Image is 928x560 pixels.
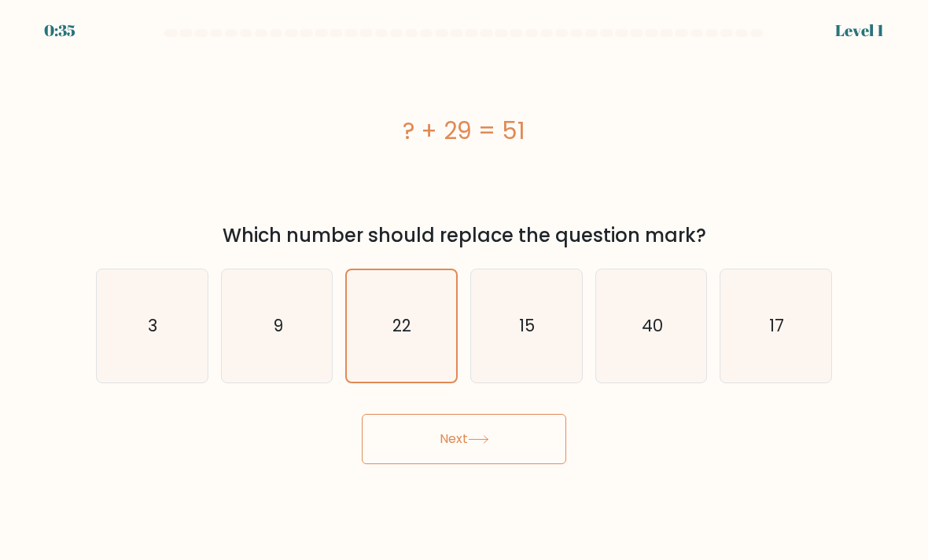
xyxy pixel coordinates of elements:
[273,314,283,337] text: 9
[105,221,823,250] div: Which number should replace the question mark?
[642,314,663,337] text: 40
[44,19,75,42] div: 0:35
[835,19,884,42] div: Level 1
[393,314,412,337] text: 22
[149,314,158,337] text: 3
[96,113,832,148] div: ? + 29 = 51
[520,314,536,337] text: 15
[362,414,566,464] button: Next
[770,314,785,337] text: 17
